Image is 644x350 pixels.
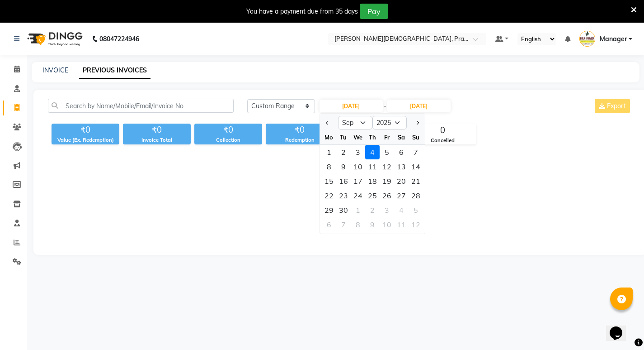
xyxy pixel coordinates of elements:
[351,159,365,174] div: 10
[380,217,394,232] div: Friday, October 10, 2025
[365,188,380,203] div: Thursday, September 25, 2025
[394,188,409,203] div: 27
[322,203,336,217] div: Monday, September 29, 2025
[606,314,635,341] iframe: chat widget
[123,136,191,144] div: Invoice Total
[409,203,423,217] div: Sunday, October 5, 2025
[336,217,351,232] div: Tuesday, October 7, 2025
[365,145,380,159] div: 4
[409,174,423,188] div: 21
[322,217,336,232] div: 6
[365,174,380,188] div: 18
[380,217,394,232] div: 10
[79,62,150,79] a: PREVIOUS INVOICES
[394,217,409,232] div: Saturday, October 11, 2025
[380,203,394,217] div: Friday, October 3, 2025
[409,124,476,137] div: 0
[23,26,85,52] img: logo
[322,174,336,188] div: Monday, September 15, 2025
[351,174,365,188] div: 17
[351,130,365,144] div: We
[322,130,336,144] div: Mo
[365,188,380,203] div: 25
[380,174,394,188] div: 19
[365,159,380,174] div: Thursday, September 11, 2025
[266,136,334,144] div: Redemption
[324,115,331,130] button: Previous month
[194,124,262,136] div: ₹0
[336,130,351,144] div: Tu
[336,145,351,159] div: Tuesday, September 2, 2025
[380,203,394,217] div: 3
[336,203,351,217] div: Tuesday, September 30, 2025
[336,188,351,203] div: Tuesday, September 23, 2025
[351,188,365,203] div: 24
[365,159,380,174] div: 11
[365,203,380,217] div: 2
[380,159,394,174] div: 12
[394,217,409,232] div: 11
[409,145,423,159] div: Sunday, September 7, 2025
[380,145,394,159] div: 5
[365,203,380,217] div: Thursday, October 2, 2025
[394,130,409,144] div: Sa
[409,159,423,174] div: Sunday, September 14, 2025
[394,145,409,159] div: 6
[48,155,632,246] span: Empty list
[394,159,409,174] div: 13
[351,217,365,232] div: Wednesday, October 8, 2025
[320,100,383,112] input: Start Date
[351,217,365,232] div: 8
[338,116,372,129] select: Select month
[413,115,421,130] button: Next month
[380,188,394,203] div: Friday, September 26, 2025
[365,217,380,232] div: 9
[246,7,358,16] div: You have a payment due from 35 days
[322,188,336,203] div: 22
[409,217,423,232] div: Sunday, October 12, 2025
[394,174,409,188] div: 20
[322,188,336,203] div: Monday, September 22, 2025
[409,217,423,232] div: 12
[52,136,119,144] div: Value (Ex. Redemption)
[409,145,423,159] div: 7
[52,124,119,136] div: ₹0
[351,145,365,159] div: Wednesday, September 3, 2025
[322,174,336,188] div: 15
[266,124,334,136] div: ₹0
[351,145,365,159] div: 3
[409,188,423,203] div: Sunday, September 28, 2025
[42,66,68,74] a: INVOICE
[380,174,394,188] div: Friday, September 19, 2025
[351,188,365,203] div: Wednesday, September 24, 2025
[394,159,409,174] div: Saturday, September 13, 2025
[336,159,351,174] div: 9
[409,203,423,217] div: 5
[394,203,409,217] div: 4
[380,130,394,144] div: Fr
[322,159,336,174] div: Monday, September 8, 2025
[336,159,351,174] div: Tuesday, September 9, 2025
[351,203,365,217] div: 1
[380,159,394,174] div: Friday, September 12, 2025
[409,130,423,144] div: Su
[394,174,409,188] div: Saturday, September 20, 2025
[322,145,336,159] div: 1
[336,188,351,203] div: 23
[336,217,351,232] div: 7
[384,101,386,111] span: -
[409,137,476,144] div: Cancelled
[380,145,394,159] div: Friday, September 5, 2025
[123,124,191,136] div: ₹0
[579,31,595,47] img: Manager
[600,34,627,44] span: Manager
[194,136,262,144] div: Collection
[336,145,351,159] div: 2
[409,174,423,188] div: Sunday, September 21, 2025
[365,145,380,159] div: Thursday, September 4, 2025
[372,116,407,129] select: Select year
[409,159,423,174] div: 14
[380,188,394,203] div: 26
[99,26,139,52] b: 08047224946
[351,159,365,174] div: Wednesday, September 10, 2025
